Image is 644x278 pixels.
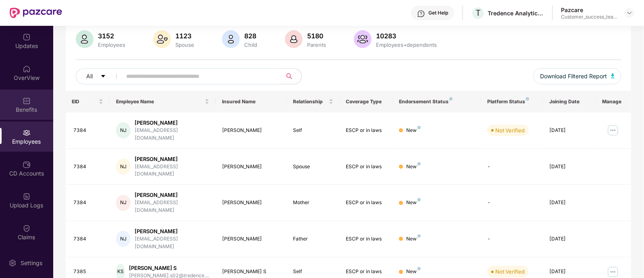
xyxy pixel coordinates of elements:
div: Pazcare [561,6,617,14]
div: New [406,268,421,276]
th: Relationship [287,91,340,113]
div: [PERSON_NAME] [222,199,280,207]
div: Get Help [428,10,448,16]
td: - [481,149,543,185]
div: New [406,199,421,207]
div: [EMAIL_ADDRESS][DOMAIN_NAME] [135,163,209,178]
div: ESCP or in laws [346,163,386,171]
div: [EMAIL_ADDRESS][DOMAIN_NAME] [135,235,209,251]
div: [PERSON_NAME] [135,155,209,163]
div: [EMAIL_ADDRESS][DOMAIN_NAME] [135,127,209,142]
div: Not Verified [495,126,525,134]
div: New [406,235,421,243]
img: svg+xml;base64,PHN2ZyB4bWxucz0iaHR0cDovL3d3dy53My5vcmcvMjAwMC9zdmciIHdpZHRoPSI4IiBoZWlnaHQ9IjgiIH... [418,267,421,270]
img: svg+xml;base64,PHN2ZyB4bWxucz0iaHR0cDovL3d3dy53My5vcmcvMjAwMC9zdmciIHhtbG5zOnhsaW5rPSJodHRwOi8vd3... [222,30,240,48]
th: Manage [596,91,632,113]
th: Employee Name [110,91,216,113]
div: Employees+dependents [375,42,439,48]
td: - [481,221,543,257]
div: Spouse [293,163,333,171]
div: Not Verified [495,268,525,276]
div: 7384 [74,235,104,243]
div: 7384 [74,199,104,207]
th: EID [66,91,110,113]
button: Download Filtered Report [534,68,621,84]
div: [PERSON_NAME] [135,228,209,235]
div: [PERSON_NAME] S [222,268,280,276]
div: Platform Status [487,98,536,105]
div: Father [293,235,333,243]
img: svg+xml;base64,PHN2ZyB4bWxucz0iaHR0cDovL3d3dy53My5vcmcvMjAwMC9zdmciIHhtbG5zOnhsaW5rPSJodHRwOi8vd3... [76,30,93,48]
span: T [476,8,481,18]
div: 7385 [74,268,104,276]
div: [PERSON_NAME] [222,235,280,243]
div: Employees [97,42,127,48]
span: EID [72,98,98,105]
img: svg+xml;base64,PHN2ZyB4bWxucz0iaHR0cDovL3d3dy53My5vcmcvMjAwMC9zdmciIHhtbG5zOnhsaW5rPSJodHRwOi8vd3... [611,73,615,78]
img: manageButton [607,124,619,137]
div: NJ [116,159,131,175]
div: [PERSON_NAME] [135,191,209,199]
div: 7384 [74,127,104,134]
span: Relationship [293,98,327,105]
div: New [406,127,421,134]
img: svg+xml;base64,PHN2ZyB4bWxucz0iaHR0cDovL3d3dy53My5vcmcvMjAwMC9zdmciIHdpZHRoPSI4IiBoZWlnaHQ9IjgiIH... [449,97,453,100]
img: svg+xml;base64,PHN2ZyBpZD0iQ2xhaW0iIHhtbG5zPSJodHRwOi8vd3d3LnczLm9yZy8yMDAwL3N2ZyIgd2lkdGg9IjIwIi... [23,224,31,232]
div: NJ [116,122,131,138]
div: NJ [116,231,131,247]
div: Spouse [174,42,196,48]
div: [EMAIL_ADDRESS][DOMAIN_NAME] [135,199,209,214]
div: [DATE] [549,268,590,276]
div: [DATE] [549,127,590,134]
img: svg+xml;base64,PHN2ZyBpZD0iVXBkYXRlZCIgeG1sbnM9Imh0dHA6Ly93d3cudzMub3JnLzIwMDAvc3ZnIiB3aWR0aD0iMj... [23,33,31,41]
img: svg+xml;base64,PHN2ZyB4bWxucz0iaHR0cDovL3d3dy53My5vcmcvMjAwMC9zdmciIHdpZHRoPSI4IiBoZWlnaHQ9IjgiIH... [526,97,529,100]
div: Tredence Analytics Solutions Private Limited [488,9,544,17]
div: [DATE] [549,199,590,207]
div: Self [293,127,333,134]
th: Joining Date [543,91,596,113]
div: Mother [293,199,333,207]
img: svg+xml;base64,PHN2ZyBpZD0iVXBsb2FkX0xvZ3MiIGRhdGEtbmFtZT0iVXBsb2FkIExvZ3MiIHhtbG5zPSJodHRwOi8vd3... [23,192,31,201]
img: svg+xml;base64,PHN2ZyB4bWxucz0iaHR0cDovL3d3dy53My5vcmcvMjAwMC9zdmciIHhtbG5zOnhsaW5rPSJodHRwOi8vd3... [354,30,372,48]
span: Download Filtered Report [540,72,607,81]
div: Child [243,42,259,48]
div: 828 [243,32,259,40]
div: Endorsement Status [399,98,474,105]
th: Coverage Type [340,91,393,113]
img: svg+xml;base64,PHN2ZyB4bWxucz0iaHR0cDovL3d3dy53My5vcmcvMjAwMC9zdmciIHhtbG5zOnhsaW5rPSJodHRwOi8vd3... [153,30,171,48]
div: [PERSON_NAME] S [129,264,209,272]
img: svg+xml;base64,PHN2ZyB4bWxucz0iaHR0cDovL3d3dy53My5vcmcvMjAwMC9zdmciIHdpZHRoPSI4IiBoZWlnaHQ9IjgiIH... [418,234,421,238]
div: Settings [18,259,45,267]
button: search [282,68,302,84]
div: ESCP or in laws [346,127,386,134]
div: NJ [116,195,131,211]
div: [DATE] [549,163,590,171]
div: ESCP or in laws [346,199,386,207]
div: Self [293,268,333,276]
span: Employee Name [116,98,203,105]
img: svg+xml;base64,PHN2ZyB4bWxucz0iaHR0cDovL3d3dy53My5vcmcvMjAwMC9zdmciIHdpZHRoPSI4IiBoZWlnaHQ9IjgiIH... [418,198,421,201]
img: svg+xml;base64,PHN2ZyBpZD0iRHJvcGRvd24tMzJ4MzIiIHhtbG5zPSJodHRwOi8vd3d3LnczLm9yZy8yMDAwL3N2ZyIgd2... [626,10,633,16]
th: Insured Name [216,91,286,113]
img: svg+xml;base64,PHN2ZyB4bWxucz0iaHR0cDovL3d3dy53My5vcmcvMjAwMC9zdmciIHhtbG5zOnhsaW5rPSJodHRwOi8vd3... [285,30,303,48]
td: - [481,185,543,221]
div: 5180 [306,32,328,40]
span: search [282,73,297,79]
div: 7384 [74,163,104,171]
span: caret-down [100,73,106,80]
div: 3152 [97,32,127,40]
img: svg+xml;base64,PHN2ZyBpZD0iRW1wbG95ZWVzIiB4bWxucz0iaHR0cDovL3d3dy53My5vcmcvMjAwMC9zdmciIHdpZHRoPS... [23,129,31,137]
div: ESCP or in laws [346,235,386,243]
img: svg+xml;base64,PHN2ZyBpZD0iU2V0dGluZy0yMHgyMCIgeG1sbnM9Imh0dHA6Ly93d3cudzMub3JnLzIwMDAvc3ZnIiB3aW... [8,259,17,267]
div: ESCP or in laws [346,268,386,276]
div: Customer_success_team_lead [561,14,617,20]
img: svg+xml;base64,PHN2ZyB4bWxucz0iaHR0cDovL3d3dy53My5vcmcvMjAwMC9zdmciIHdpZHRoPSI4IiBoZWlnaHQ9IjgiIH... [418,162,421,165]
div: Parents [306,42,328,48]
div: [PERSON_NAME] [135,119,209,127]
button: Allcaret-down [76,68,125,84]
div: 10283 [375,32,439,40]
div: New [406,163,421,171]
img: svg+xml;base64,PHN2ZyBpZD0iSG9tZSIgeG1sbnM9Imh0dHA6Ly93d3cudzMub3JnLzIwMDAvc3ZnIiB3aWR0aD0iMjAiIG... [23,65,31,73]
div: [PERSON_NAME] [222,163,280,171]
img: svg+xml;base64,PHN2ZyBpZD0iSGVscC0zMngzMiIgeG1sbnM9Imh0dHA6Ly93d3cudzMub3JnLzIwMDAvc3ZnIiB3aWR0aD... [417,10,425,18]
